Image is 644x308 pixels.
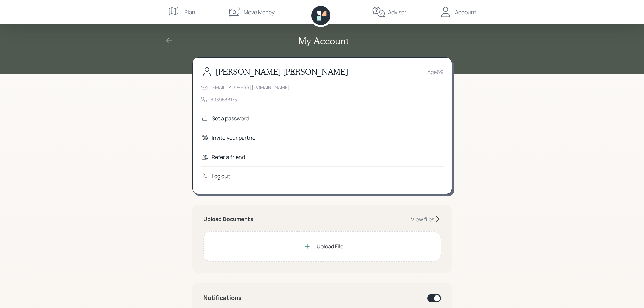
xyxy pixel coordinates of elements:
[388,8,406,16] div: Advisor
[184,8,195,16] div: Plan
[212,172,230,180] div: Log out
[411,216,434,223] div: View files
[210,96,237,103] div: 6039533175
[203,216,253,222] h5: Upload Documents
[244,8,275,16] div: Move Money
[212,114,249,122] div: Set a password
[203,294,242,302] h4: Notifications
[212,134,257,142] div: Invite your partner
[216,67,348,77] h3: [PERSON_NAME] [PERSON_NAME]
[427,68,444,76] div: Age 69
[210,84,290,91] div: [EMAIL_ADDRESS][DOMAIN_NAME]
[455,8,476,16] div: Account
[317,242,343,251] div: Upload File
[212,153,245,161] div: Refer a friend
[298,35,349,47] h2: My Account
